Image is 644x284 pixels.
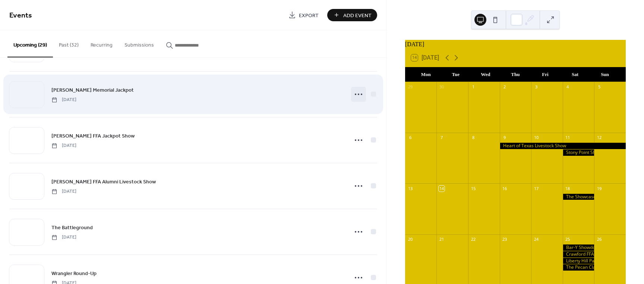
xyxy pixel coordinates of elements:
[411,67,441,82] div: Mon
[51,177,156,186] a: [PERSON_NAME] FFA Alumni Livestock Show
[502,135,508,141] div: 9
[407,237,413,242] div: 20
[407,186,413,191] div: 13
[7,30,53,57] button: Upcoming (29)
[439,135,444,141] div: 7
[51,86,134,94] span: [PERSON_NAME] Memorial Jackpot
[51,97,76,103] span: [DATE]
[563,194,594,200] div: The Showcase Jackpot Show
[439,186,444,191] div: 14
[596,237,602,242] div: 26
[471,67,501,82] div: Wed
[596,186,602,191] div: 19
[283,9,324,21] a: Export
[51,224,93,232] span: The Battleground
[51,270,97,278] span: Wrangler Round-Up
[405,40,626,49] div: [DATE]
[327,9,377,21] button: Add Event
[343,12,372,19] span: Add Event
[563,244,594,251] div: Bar-Y Showdown Prospect Show
[470,237,476,242] div: 22
[51,178,156,186] span: [PERSON_NAME] FFA Alumni Livestock Show
[9,8,32,23] span: Events
[563,149,594,156] div: Stony Point Showdown Swine Show
[51,132,135,140] a: [PERSON_NAME] FFA Jackpot Show
[502,237,508,242] div: 23
[533,237,539,242] div: 24
[439,84,444,90] div: 30
[502,84,508,90] div: 2
[501,67,530,82] div: Thu
[470,84,476,90] div: 1
[441,67,471,82] div: Tue
[563,251,594,258] div: Crawford FFA Stock Show
[439,237,444,242] div: 21
[51,234,76,241] span: [DATE]
[563,264,594,271] div: The Pecan Classic
[51,132,135,140] span: [PERSON_NAME] FFA Jackpot Show
[563,258,594,264] div: Liberty Hill Panther Classic
[596,135,602,141] div: 12
[53,30,85,57] button: Past (32)
[85,30,119,57] button: Recurring
[533,135,539,141] div: 10
[590,67,620,82] div: Sun
[502,186,508,191] div: 16
[51,269,97,278] a: Wrangler Round-Up
[565,135,571,141] div: 11
[299,12,319,19] span: Export
[51,223,93,232] a: The Battleground
[565,186,571,191] div: 18
[407,84,413,90] div: 29
[533,84,539,90] div: 3
[596,84,602,90] div: 5
[119,30,160,57] button: Submissions
[533,186,539,191] div: 17
[407,135,413,141] div: 6
[51,86,134,94] a: [PERSON_NAME] Memorial Jackpot
[560,67,590,82] div: Sat
[565,237,571,242] div: 25
[51,142,76,149] span: [DATE]
[51,188,76,195] span: [DATE]
[530,67,560,82] div: Fri
[565,84,571,90] div: 4
[470,186,476,191] div: 15
[500,143,626,149] div: Heart of Texas Livestock Show
[470,135,476,141] div: 8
